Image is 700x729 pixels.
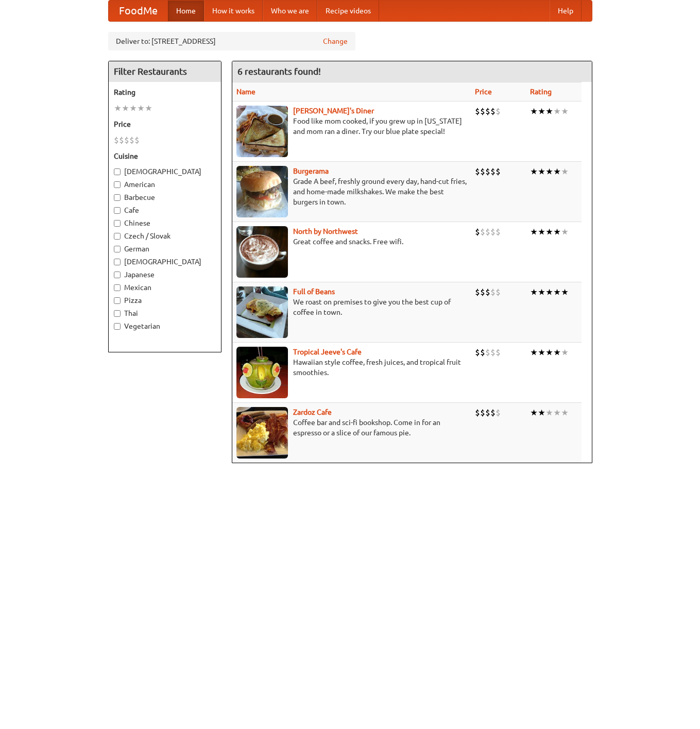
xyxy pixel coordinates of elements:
[109,1,168,21] a: FoodMe
[538,166,545,177] li: ★
[114,168,121,175] input: [DEMOGRAPHIC_DATA]
[496,106,501,117] li: $
[236,236,467,247] p: Great coffee and snacks. Free wifi.
[545,286,553,298] li: ★
[553,166,561,177] li: ★
[114,246,121,252] input: German
[475,88,492,96] a: Price
[263,1,317,21] a: Who we are
[475,347,480,358] li: $
[553,226,561,238] li: ★
[496,407,501,418] li: $
[236,417,467,438] p: Coffee bar and sci-fi bookshop. Come in for an espresso or a slice of our famous pie.
[293,348,362,356] a: Tropical Jeeve's Cafe
[553,407,561,418] li: ★
[114,166,216,177] label: [DEMOGRAPHIC_DATA]
[561,286,569,298] li: ★
[480,166,485,177] li: $
[114,103,122,114] li: ★
[168,1,204,21] a: Home
[114,231,216,241] label: Czech / Slovak
[114,207,121,214] input: Cafe
[538,286,545,298] li: ★
[538,106,545,117] li: ★
[114,257,216,267] label: [DEMOGRAPHIC_DATA]
[114,87,216,97] h5: Rating
[490,407,496,418] li: $
[538,347,545,358] li: ★
[545,166,553,177] li: ★
[114,269,216,280] label: Japanese
[114,310,121,317] input: Thai
[237,66,321,76] ng-pluralize: 6 restaurants found!
[114,218,216,228] label: Chinese
[480,407,485,418] li: $
[293,227,358,235] a: North by Northwest
[145,103,152,114] li: ★
[109,61,221,82] h4: Filter Restaurants
[480,347,485,358] li: $
[490,347,496,358] li: $
[236,166,288,217] img: burgerama.jpg
[114,308,216,318] label: Thai
[561,106,569,117] li: ★
[114,192,216,202] label: Barbecue
[561,347,569,358] li: ★
[124,134,129,146] li: $
[545,106,553,117] li: ★
[114,194,121,201] input: Barbecue
[485,166,490,177] li: $
[129,134,134,146] li: $
[114,119,216,129] h5: Price
[480,106,485,117] li: $
[236,407,288,459] img: zardoz.jpg
[490,226,496,238] li: $
[114,282,216,293] label: Mexican
[114,205,216,215] label: Cafe
[114,297,121,304] input: Pizza
[236,357,467,378] p: Hawaiian style coffee, fresh juices, and tropical fruit smoothies.
[496,347,501,358] li: $
[236,286,288,338] img: beans.jpg
[114,179,216,190] label: American
[122,103,129,114] li: ★
[475,166,480,177] li: $
[236,297,467,317] p: We roast on premises to give you the best cup of coffee in town.
[114,272,121,278] input: Japanese
[236,88,255,96] a: Name
[496,166,501,177] li: $
[114,259,121,265] input: [DEMOGRAPHIC_DATA]
[134,134,140,146] li: $
[530,166,538,177] li: ★
[561,166,569,177] li: ★
[204,1,263,21] a: How it works
[293,107,374,115] a: [PERSON_NAME]'s Diner
[530,88,552,96] a: Rating
[490,106,496,117] li: $
[475,407,480,418] li: $
[236,106,288,157] img: sallys.jpg
[490,166,496,177] li: $
[530,347,538,358] li: ★
[485,347,490,358] li: $
[114,284,121,291] input: Mexican
[538,226,545,238] li: ★
[114,244,216,254] label: German
[538,407,545,418] li: ★
[236,176,467,207] p: Grade A beef, freshly ground every day, hand-cut fries, and home-made milkshakes. We make the bes...
[293,408,332,416] a: Zardoz Cafe
[545,226,553,238] li: ★
[530,407,538,418] li: ★
[485,407,490,418] li: $
[485,226,490,238] li: $
[114,321,216,331] label: Vegetarian
[317,1,379,21] a: Recipe videos
[119,134,124,146] li: $
[114,295,216,306] label: Pizza
[475,226,480,238] li: $
[496,286,501,298] li: $
[485,286,490,298] li: $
